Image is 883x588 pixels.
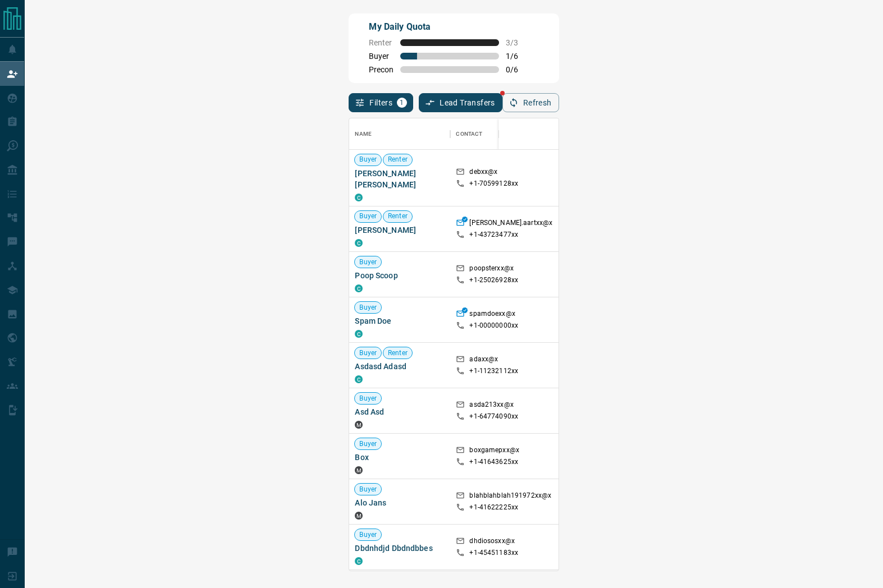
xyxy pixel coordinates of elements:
p: dhdiososxx@x [469,536,515,548]
span: Asdasd Adasd [355,361,445,372]
div: condos.ca [355,284,363,292]
div: Contact [456,118,482,150]
span: Poop Scoop [355,270,445,281]
p: asda213xx@x [469,400,513,412]
span: 1 / 6 [506,52,530,61]
button: Refresh [502,93,559,112]
span: Buyer [355,394,381,403]
div: mrloft.ca [355,466,363,474]
span: Dbdnhdjd Dbdndbbes [355,543,445,554]
span: 0 / 6 [506,65,530,74]
p: +1- 25026928xx [469,275,518,285]
p: poopsterxx@x [469,264,514,275]
p: adaxx@x [469,355,498,366]
p: +1- 11232112xx [469,366,518,376]
span: 1 [398,99,406,107]
span: Asd Asd [355,406,445,417]
div: condos.ca [355,239,363,247]
span: [PERSON_NAME] [355,224,445,236]
span: Buyer [355,530,381,540]
span: Renter [383,155,412,164]
span: Buyer [355,212,381,221]
span: [PERSON_NAME] [PERSON_NAME] [355,168,445,190]
p: +1- 00000000xx [469,321,518,330]
span: Buyer [355,258,381,267]
span: Box [355,452,445,463]
div: Name [349,118,450,150]
p: +1- 45451183xx [469,548,518,558]
p: [PERSON_NAME].aartxx@x [469,218,552,230]
span: 3 / 3 [506,38,530,47]
span: Buyer [355,303,381,313]
div: mrloft.ca [355,421,363,429]
p: My Daily Quota [369,20,530,34]
span: Buyer [369,52,394,61]
span: Renter [383,212,412,221]
p: +1- 41622225xx [469,503,518,512]
span: Alo Jans [355,497,445,508]
p: debxx@x [469,167,497,179]
span: Buyer [355,485,381,494]
span: Renter [369,38,394,47]
button: Filters1 [349,93,413,112]
p: +1- 41643625xx [469,457,518,467]
span: Buyer [355,439,381,449]
span: Buyer [355,348,381,358]
div: condos.ca [355,557,363,565]
button: Lead Transfers [419,93,502,112]
div: condos.ca [355,194,363,201]
p: +1- 43723477xx [469,230,518,240]
div: mrloft.ca [355,512,363,520]
span: Renter [383,348,412,358]
span: Buyer [355,155,381,164]
div: Name [355,118,372,150]
div: condos.ca [355,375,363,383]
p: blahblahblah191972xx@x [469,491,551,503]
span: Spam Doe [355,315,445,327]
span: Precon [369,65,394,74]
p: +1- 64774090xx [469,412,518,421]
p: boxgamepxx@x [469,445,519,457]
div: condos.ca [355,330,363,338]
p: +1- 70599128xx [469,179,518,189]
p: spamdoexx@x [469,309,515,321]
div: Contact [450,118,540,150]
